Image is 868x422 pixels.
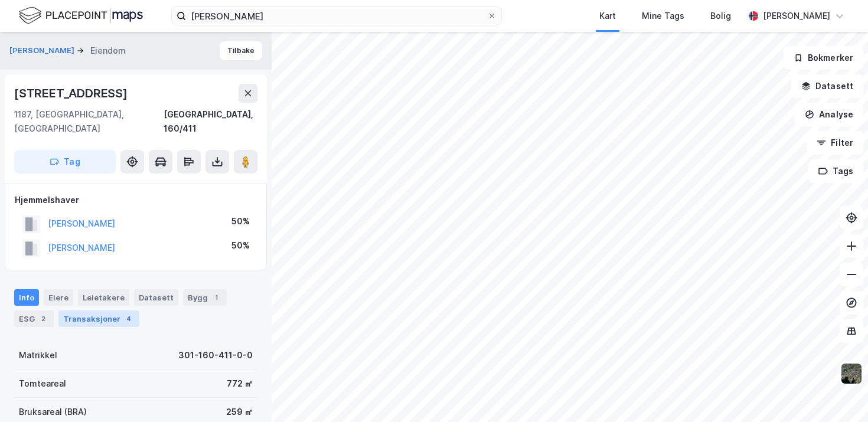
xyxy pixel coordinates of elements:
[231,214,250,228] div: 50%
[231,238,250,253] div: 50%
[14,107,164,136] div: 1187, [GEOGRAPHIC_DATA], [GEOGRAPHIC_DATA]
[791,74,863,98] button: Datasett
[19,405,87,419] div: Bruksareal (BRA)
[15,193,257,207] div: Hjemmelshaver
[14,310,54,327] div: ESG
[19,348,57,362] div: Matrikkel
[599,9,616,23] div: Kart
[9,45,77,57] button: [PERSON_NAME]
[19,5,143,26] img: logo.f888ab2527a4732fd821a326f86c7f29.svg
[710,9,731,23] div: Bolig
[14,84,130,103] div: [STREET_ADDRESS]
[164,107,257,136] div: [GEOGRAPHIC_DATA], 160/411
[227,377,253,391] div: 772 ㎡
[220,41,262,60] button: Tilbake
[809,365,868,422] div: Kontrollprogram for chat
[134,289,178,306] div: Datasett
[809,365,868,422] iframe: Chat Widget
[808,159,863,183] button: Tags
[642,9,684,23] div: Mine Tags
[178,348,253,362] div: 301-160-411-0-0
[183,289,227,306] div: Bygg
[840,362,863,385] img: 9k=
[807,131,863,155] button: Filter
[186,7,487,25] input: Søk på adresse, matrikkel, gårdeiere, leietakere eller personer
[784,46,863,70] button: Bokmerker
[795,103,863,126] button: Analyse
[210,292,222,303] div: 1
[226,405,253,419] div: 259 ㎡
[14,289,39,306] div: Info
[90,44,126,58] div: Eiendom
[123,313,135,325] div: 4
[78,289,129,306] div: Leietakere
[37,313,49,325] div: 2
[58,310,139,327] div: Transaksjoner
[14,150,116,174] button: Tag
[44,289,73,306] div: Eiere
[19,377,66,391] div: Tomteareal
[763,9,830,23] div: [PERSON_NAME]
